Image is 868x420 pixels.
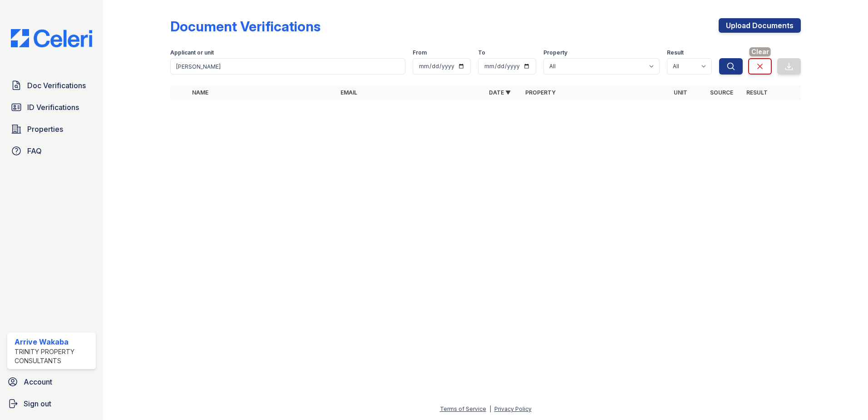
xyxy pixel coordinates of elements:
[7,142,96,160] a: FAQ
[24,376,52,387] span: Account
[719,18,801,33] a: Upload Documents
[413,49,427,56] label: From
[24,398,51,409] span: Sign out
[7,120,96,138] a: Properties
[170,49,214,56] label: Applicant or unit
[674,89,687,96] a: Unit
[746,89,768,96] a: Result
[192,89,208,96] a: Name
[4,395,99,413] a: Sign out
[340,89,357,96] a: Email
[750,47,771,56] span: Clear
[27,80,86,91] span: Doc Verifications
[170,58,405,75] input: Search by name, email, or unit number
[7,76,96,95] a: Doc Verifications
[543,49,567,56] label: Property
[478,49,485,56] label: To
[15,347,92,365] div: Trinity Property Consultants
[748,58,772,75] a: Clear
[710,89,733,96] a: Source
[667,49,684,56] label: Result
[4,373,99,391] a: Account
[489,405,491,412] div: |
[27,102,79,113] span: ID Verifications
[494,405,532,412] a: Privacy Policy
[27,145,42,156] span: FAQ
[7,98,96,116] a: ID Verifications
[440,405,486,412] a: Terms of Service
[27,124,63,135] span: Properties
[170,18,321,35] div: Document Verifications
[15,336,92,347] div: Arrive Wakaba
[489,89,511,96] a: Date ▼
[4,29,99,47] img: CE_Logo_Blue-a8612792a0a2168367f1c8372b55b34899dd931a85d93a1a3d3e32e68fde9ad4.png
[525,89,556,96] a: Property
